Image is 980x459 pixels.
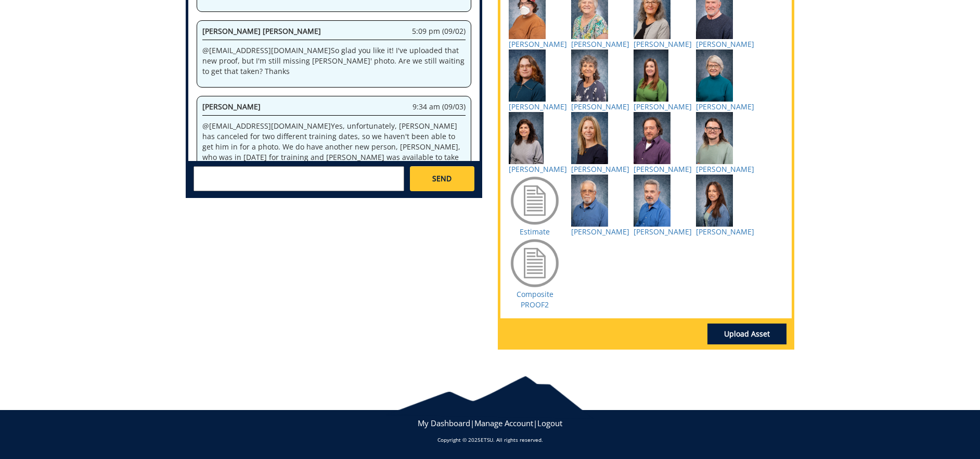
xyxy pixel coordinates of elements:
a: Logout [537,418,562,428]
span: 9:34 am (09/03) [412,102,466,112]
a: Estimate [520,227,550,237]
p: @ [EMAIL_ADDRESS][DOMAIN_NAME] So glad you like it! I've uploaded that new proof, but I'm still m... [202,45,466,77]
a: [PERSON_NAME] [571,102,629,111]
a: [PERSON_NAME] [696,227,754,237]
a: Upload Asset [707,324,786,344]
p: @ [EMAIL_ADDRESS][DOMAIN_NAME] Yes, unfortunately, [PERSON_NAME] has canceled for two different t... [202,121,466,183]
a: [PERSON_NAME] [509,39,567,49]
a: [PERSON_NAME] [696,102,754,111]
span: 5:09 pm (09/02) [412,26,466,36]
a: [PERSON_NAME] [634,102,692,111]
span: SEND [432,173,452,184]
a: My Dashboard [418,418,470,428]
a: [PERSON_NAME] [571,164,629,174]
a: [PERSON_NAME] [634,164,692,174]
a: [PERSON_NAME] [509,164,567,174]
span: [PERSON_NAME] [202,102,261,111]
a: [PERSON_NAME] [634,39,692,49]
a: [PERSON_NAME] [696,39,754,49]
a: Composite PROOF2 [517,289,553,309]
a: [PERSON_NAME] [509,102,567,111]
a: [PERSON_NAME] [696,164,754,174]
a: Manage Account [474,418,533,428]
a: [PERSON_NAME] [634,227,692,237]
textarea: messageToSend [194,166,404,191]
span: [PERSON_NAME] [PERSON_NAME] [202,26,321,36]
a: [PERSON_NAME] [571,39,629,49]
a: ETSU [481,436,493,443]
a: SEND [410,166,474,191]
a: [PERSON_NAME] [571,227,629,237]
